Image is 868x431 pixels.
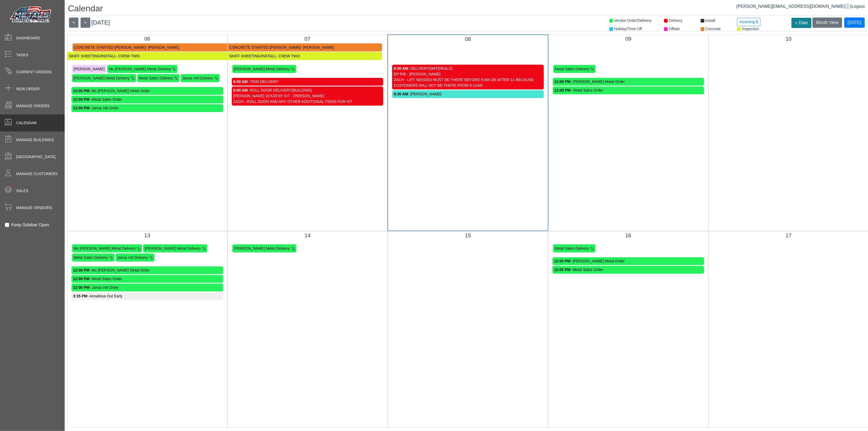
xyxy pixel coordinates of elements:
span: [PERSON_NAME] Metal Delivery [145,246,201,251]
span: - [PERSON_NAME] [146,45,179,50]
div: - Janus Intl Order [73,285,222,290]
h1: Calendar [68,3,868,15]
span: Janus Intl Delivery [117,255,148,260]
div: - Mc [PERSON_NAME] Metal Order [73,88,222,94]
span: Offsite [669,27,680,31]
span: - CREW TWO [116,54,140,58]
span: Logout [852,4,865,9]
div: 17 [713,231,864,239]
div: - [PERSON_NAME] [394,91,542,97]
span: Manage Orders [16,103,50,109]
span: Inspection [742,27,759,31]
span: Delivery [669,18,683,23]
span: Dashboard [16,35,40,41]
strong: 9:30 AM [394,92,408,96]
span: Metal Sales Delivery [139,76,173,80]
span: [DATE] [91,19,110,26]
strong: 12:00 PM [554,259,570,263]
div: 08 [392,35,544,43]
div: - ROLL DOOR DELIVERY [233,88,382,93]
div: 13 [71,231,223,239]
div: 07 [232,35,383,43]
span: CONCRETE STARTED [PERSON_NAME] [74,45,146,50]
div: - DELIVERY [394,66,542,71]
strong: 12:00 PM [73,89,89,93]
button: [DATE] [844,18,865,28]
button: < [69,18,78,28]
strong: 6:00 AM [233,79,248,84]
div: 15 [392,231,544,239]
span: Concrete [706,27,721,31]
div: - [PERSON_NAME] Metal Order [554,258,703,264]
strong: 12:00 PM [73,277,89,281]
span: Manage Buildings [16,137,54,143]
div: 06 [71,35,223,43]
span: Manage Vendors [16,205,52,211]
span: Mc [PERSON_NAME] Metal Delivery [109,67,171,71]
div: - TRIM DELIVERY [233,79,382,85]
span: Janus Intl Delivery [182,76,213,80]
span: [GEOGRAPHIC_DATA] [16,154,56,160]
span: (MATERIALS) [429,66,453,71]
span: - CREW TWO [276,54,300,58]
div: - Janus Intl Order [73,105,222,111]
span: Metal Sales Delivery [555,67,589,71]
div: ZACH - ROLL DOOR AND ANY OTHER ADDITIONAL ITEMS FOR KIT [233,99,382,105]
strong: 12:00 PM [73,285,89,290]
div: - Mc [PERSON_NAME] Metal Order [73,267,222,273]
span: (BUILDING) [292,88,312,92]
div: - Metal Sales Order [554,88,703,93]
span: Install [706,18,715,23]
span: Month View [816,20,838,25]
strong: 12:00 PM [73,106,89,110]
strong: 12:00 PM [554,88,571,92]
button: Incoming $ [737,18,760,26]
span: Tasks [16,52,28,58]
div: - Metal Sales Order [73,97,222,102]
span: SKIFF SHEETING/INSTALL [69,54,116,58]
span: CONCRETE STARTED [PERSON_NAME] [229,45,301,50]
div: EP RIB - [PERSON_NAME] [394,71,542,77]
span: [PERSON_NAME] Metal Delivery [234,246,290,251]
strong: 8:00 AM [394,66,408,71]
span: Vendor Order/Delivery [614,18,652,23]
a: [PERSON_NAME][EMAIL_ADDRESS][DOMAIN_NAME] [736,4,850,9]
strong: 12:00 PM [73,97,89,102]
button: > [81,18,90,28]
span: • [5,178,19,195]
span: [PERSON_NAME] [74,67,105,71]
label: Keep Sidebar Open [11,222,49,228]
div: 16 [552,231,704,239]
img: Metals Direct Inc Logo [8,5,54,25]
div: - [PERSON_NAME] Metal Order [554,79,703,85]
div: 14 [232,231,383,239]
div: - Metal Sales Order [554,267,703,273]
span: Metal Sales Delivery [555,246,589,251]
span: Manage Customers [16,171,58,177]
strong: 3:15 PM [73,294,87,298]
button: + Date [791,18,811,28]
div: - Metal Sales Order [73,276,222,282]
button: Month View [812,18,842,28]
span: [PERSON_NAME] Metal Delivery [234,67,290,71]
span: Current Orders [16,69,52,75]
div: ZACH - LIFT NEEDED MUST BE THERE BEFORE 9 AM OR AFTER 11 BECAUSE CUSTOMERS WILL NOT BE THERE FROM... [394,77,542,88]
strong: 12:00 PM [554,79,571,84]
span: Mc [PERSON_NAME] Metal Delivery [74,246,136,251]
div: 10 [713,35,864,43]
div: - Annalissa Out Early [73,293,222,299]
div: | [736,3,865,10]
strong: 12:00 PM [554,267,570,272]
span: New Order [16,86,40,92]
span: Metal Sales Delivery [74,255,108,260]
strong: 12:00 PM [73,268,89,272]
span: Calendar [16,120,37,126]
div: [PERSON_NAME] 10'X30'X9' KIT - [PERSON_NAME] [233,93,382,99]
span: Sales [16,188,28,194]
strong: 9:00 AM [233,88,248,92]
div: 09 [553,35,704,43]
span: Holiday/Time Off [614,27,642,31]
span: [PERSON_NAME] Metal Delivery [74,76,130,80]
span: SKIFF SHEETING/INSTALL [229,54,276,58]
